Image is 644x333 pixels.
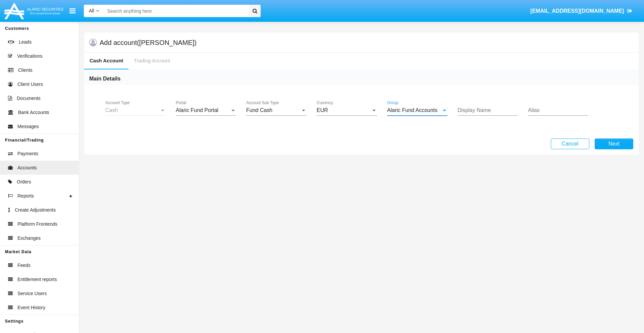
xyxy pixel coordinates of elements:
span: Clients [18,67,33,74]
span: Platform Frontends [17,221,57,228]
a: [EMAIL_ADDRESS][DOMAIN_NAME] [527,2,636,20]
a: All [84,7,104,14]
span: [EMAIL_ADDRESS][DOMAIN_NAME] [530,8,624,14]
button: Next [595,138,633,149]
span: Leads [19,39,32,46]
span: Orders [17,178,31,185]
span: Documents [17,95,41,102]
button: Cancel [551,138,589,149]
span: Event History [17,304,45,311]
span: Fund Cash [246,107,272,113]
input: Search [104,5,247,17]
span: Verifications [17,53,42,60]
span: Client Users [17,81,43,88]
span: Feeds [17,262,31,269]
span: Service Users [17,290,47,297]
span: All [89,8,94,13]
span: Bank Accounts [18,109,49,116]
img: Logo image [3,1,64,21]
span: Reports [17,192,34,200]
span: Entitlement reports [17,276,57,283]
span: Cash [105,107,118,113]
h5: Add account ([PERSON_NAME]) [100,40,197,45]
span: Messages [17,123,39,130]
h6: Main Details [89,75,120,82]
span: EUR [317,107,328,113]
span: Create Adjustments [15,207,56,214]
span: Alaric Fund Accounts [387,107,437,113]
span: Alaric Fund Portal [176,107,218,113]
span: Exchanges [17,235,41,242]
span: Accounts [17,164,37,171]
span: Payments [17,150,38,157]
